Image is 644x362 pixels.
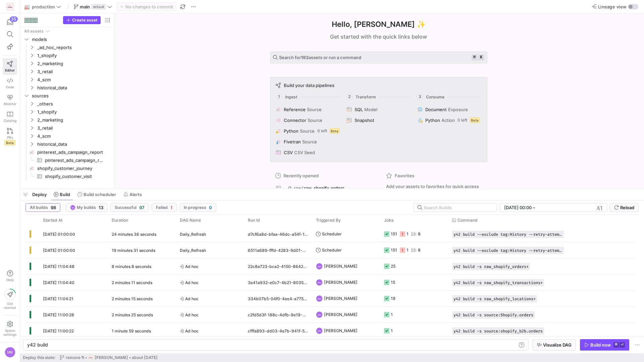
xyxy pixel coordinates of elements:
span: Beta [470,118,480,123]
div: MM [316,295,323,302]
div: MM [70,205,75,210]
div: MM [316,279,323,286]
div: Press SPACE to select this row. [23,92,111,100]
span: – [533,205,535,210]
div: MM [5,347,15,358]
button: FivetranSource [274,138,341,146]
span: Triggered By [316,218,341,223]
span: sources [32,92,110,100]
span: 0 left [317,129,327,133]
span: Catalog [4,119,16,123]
span: Document [425,107,447,112]
div: Press SPACE to select this row. [23,67,111,76]
div: Press SPACE to select this row. [23,27,111,35]
span: [DATE] 11:04:21 [43,296,73,301]
button: Successful97 [110,203,149,212]
span: y42 build -s raw_shopify_orders+ [453,264,529,269]
span: Run Id [248,218,260,223]
span: Deploy this state: [23,355,55,360]
span: Failed [156,205,168,210]
button: Visualize DAG [533,339,576,351]
div: Press SPACE to select this row. [23,84,111,92]
button: Reload [610,203,639,212]
span: Create asset [72,18,98,22]
div: 22c8a723-bca2-4150-8642-86930f78c236 [244,258,312,274]
span: Jobs [384,218,393,223]
span: raw_shopify_orders [304,185,344,191]
button: Build scheduler [74,189,119,200]
div: Press SPACE to select this row. [25,274,636,290]
span: [DATE] 11:04:48 [43,264,74,269]
span: models [32,36,110,43]
span: My builds [77,205,96,210]
span: Source [300,128,315,134]
span: Search for assets or run a command [279,55,361,60]
button: ConnectorSource [274,116,341,124]
span: Ad hoc [180,275,240,290]
button: All builds98 [25,203,60,212]
div: 151 [391,226,397,242]
kbd: ⏎ [620,342,625,348]
span: [PERSON_NAME] [324,307,358,322]
div: c2fd5d3f-188c-4dfb-9e19-2600704bed46 [244,307,312,322]
span: 97 [139,205,145,210]
strong: 192 [301,55,309,60]
div: 334b07b5-04f0-4ee4-a775-4f7bf1a071fc [244,290,312,306]
button: Create asset [63,16,101,24]
button: 35 [3,16,17,28]
h1: Hello, [PERSON_NAME] ✨ [332,19,426,30]
span: Deploy [32,192,47,197]
span: Source [302,139,317,144]
button: MMMy builds13 [66,203,108,212]
div: 8 [418,226,421,242]
span: Daily_Refresh [180,242,206,258]
div: Press SPACE to select this row. [23,172,111,180]
a: Code [3,75,17,92]
div: d7cf6a8d-bfaa-46dc-a54f-182f56d36855 [244,226,312,242]
div: Press SPACE to select this row. [25,323,636,339]
span: Build scheduler [84,192,116,197]
div: MM [316,327,323,334]
span: pinterest_ads_campaign_report​​​​​​​​​ [45,156,104,164]
span: 2_marketing [37,60,110,67]
span: CSV [284,150,293,155]
button: PythonAction0 leftBeta [416,116,483,124]
span: Duration [112,218,128,223]
span: Visualize DAG [543,342,572,348]
span: default [91,4,106,9]
div: Press SPACE to select this row. [23,51,111,59]
button: Getstarted [3,286,17,312]
span: CSV Seed [294,150,315,155]
a: Monitor [3,92,17,108]
div: 151 [391,242,397,258]
span: y42 build -s source:shopify_b2b.orders [453,329,543,333]
button: Alerts [120,189,145,200]
div: 15 [391,274,395,290]
button: ReferenceSource [274,105,341,114]
span: [PERSON_NAME] [324,323,358,338]
span: historical_data [37,84,110,92]
input: Start datetime [504,205,532,210]
span: y42 build -s source:Shopify.orders [453,313,533,317]
div: Press SPACE to select this row. [25,242,636,258]
span: SQL [355,107,363,112]
span: In progress [184,205,206,210]
span: 13 [99,205,103,210]
span: All builds [30,205,48,210]
div: Press SPACE to select this row. [23,76,111,84]
div: Press SPACE to select this row. [23,164,111,172]
span: Ad hoc [180,259,240,274]
button: Snapshot [345,116,412,124]
span: y42 build -s raw_shopify_transactions+ [453,280,543,285]
div: 1 [391,323,393,338]
div: MM [316,311,323,318]
span: [DATE] 01:00:00 [43,248,75,253]
div: 19 [391,290,395,306]
span: Ad hoc [180,307,240,323]
span: Help [6,278,14,282]
span: shopify_customer_journey​​​​​​​​ [37,165,110,172]
span: Get started [4,302,16,310]
span: y42 build -s raw_shopify_locations+ [453,297,536,301]
span: DAG Name [180,218,201,223]
span: about [DATE] [132,355,158,360]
